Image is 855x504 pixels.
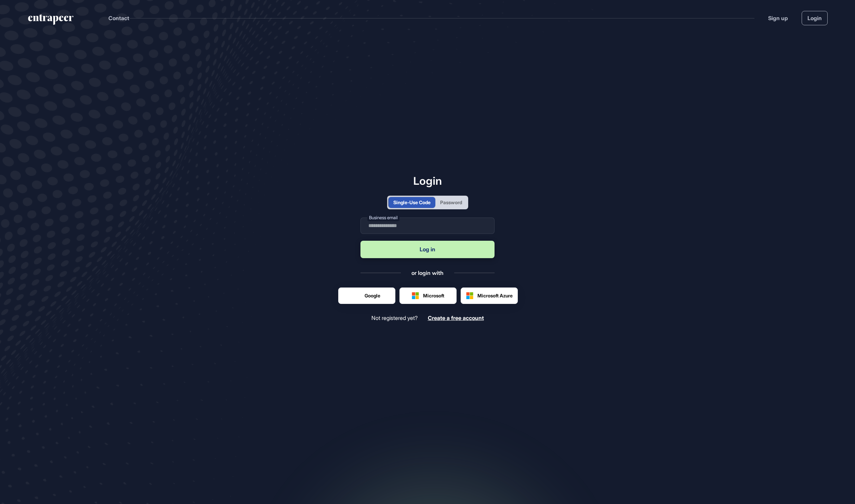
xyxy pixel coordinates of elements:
[108,14,129,23] button: Contact
[371,315,418,321] span: Not registered yet?
[360,174,495,187] h1: Login
[360,241,495,258] button: Log in
[428,315,484,321] a: Create a free account
[27,14,74,27] a: entrapeer-logo
[428,314,484,321] span: Create a free account
[440,199,462,206] div: Password
[768,14,788,22] a: Sign up
[367,214,399,221] label: Business email
[411,269,444,277] div: or login with
[802,11,828,25] a: Login
[393,199,431,206] div: Single-Use Code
